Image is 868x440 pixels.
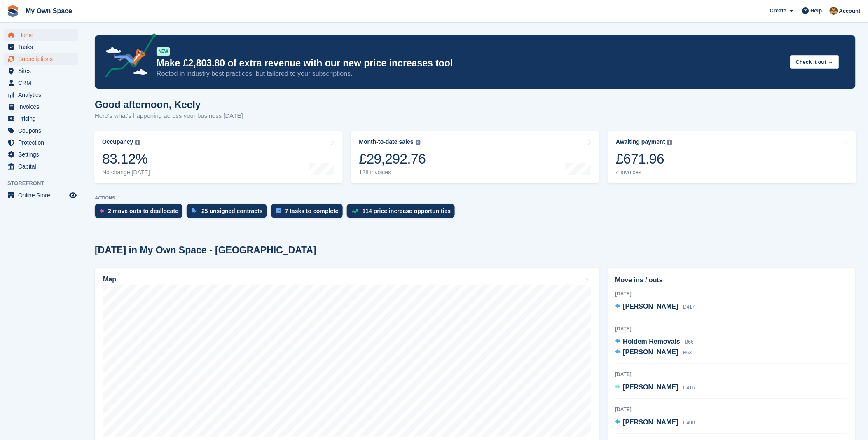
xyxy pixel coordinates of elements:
[359,169,426,176] div: 128 invoices
[615,406,848,413] div: [DATE]
[4,29,78,41] a: menu
[667,140,672,145] img: icon-info-grey-7440780725fd019a000dd9b08b2336e03edf1995a4989e88bcd33f0948082b44.svg
[4,161,78,172] a: menu
[616,138,665,145] div: Awaiting payment
[683,420,695,426] span: D400
[683,350,692,356] span: B63
[683,385,695,391] span: D416
[102,138,133,145] div: Occupancy
[351,131,600,183] a: Month-to-date sales £29,292.76 128 invoices
[4,137,78,148] a: menu
[790,55,839,69] button: Check it out →
[18,113,68,124] span: Pricing
[98,33,156,80] img: price-adjustments-announcement-icon-8257ccfd72463d97f412b2fc003d46551f7dbcb40ab6d574587a9cd5c0d94...
[4,77,78,89] a: menu
[18,190,68,201] span: Online Store
[608,131,856,183] a: Awaiting payment £671.96 4 invoices
[102,169,150,176] div: No change [DATE]
[685,339,694,345] span: B66
[18,65,68,77] span: Sites
[615,371,848,378] div: [DATE]
[18,101,68,112] span: Invoices
[811,7,822,15] span: Help
[347,204,459,222] a: 114 price increase opportunities
[616,150,672,167] div: £671.96
[276,208,281,213] img: task-75834270c22a3079a89374b754ae025e5fb1db73e45f91037f5363f120a921f8.svg
[623,384,678,391] span: [PERSON_NAME]
[18,41,68,53] span: Tasks
[192,208,197,213] img: contract_signature_icon-13c848040528278c33f63329250d36e43548de30e8caae1d1a13099fd9432cc5.svg
[201,208,263,214] div: 25 unsigned contracts
[18,125,68,136] span: Coupons
[187,204,271,222] a: 25 unsigned contracts
[95,111,243,121] p: Here's what's happening across your business [DATE]
[4,41,78,53] a: menu
[770,7,786,15] span: Create
[135,140,140,145] img: icon-info-grey-7440780725fd019a000dd9b08b2336e03edf1995a4989e88bcd33f0948082b44.svg
[68,190,78,200] a: Preview store
[352,209,358,213] img: price_increase_opportunities-93ffe204e8149a01c8c9dc8f82e8f89637d9d84a8eef4429ea346261dce0b2c0.svg
[4,101,78,112] a: menu
[623,349,678,356] span: [PERSON_NAME]
[615,337,694,347] a: Holdem Removals B66
[416,140,421,145] img: icon-info-grey-7440780725fd019a000dd9b08b2336e03edf1995a4989e88bcd33f0948082b44.svg
[157,69,784,78] p: Rooted in industry best practices, but tailored to your subscriptions.
[615,325,848,332] div: [DATE]
[4,125,78,136] a: menu
[271,204,347,222] a: 7 tasks to complete
[616,169,672,176] div: 4 invoices
[157,57,784,69] p: Make £2,803.80 of extra revenue with our new price increases tool
[4,65,78,77] a: menu
[623,419,678,426] span: [PERSON_NAME]
[615,382,695,393] a: [PERSON_NAME] D416
[94,131,343,183] a: Occupancy 83.12% No change [DATE]
[4,53,78,65] a: menu
[95,99,243,110] h1: Good afternoon, Keely
[7,179,82,187] span: Storefront
[100,208,104,213] img: move_outs_to_deallocate_icon-f764333ba52eb49d3ac5e1228854f67142a1ed5810a6f6cc68b1a99e826820c5.svg
[359,150,426,167] div: £29,292.76
[4,113,78,124] a: menu
[18,53,68,65] span: Subscriptions
[359,138,414,145] div: Month-to-date sales
[615,417,695,428] a: [PERSON_NAME] D400
[4,89,78,101] a: menu
[623,303,678,310] span: [PERSON_NAME]
[615,302,695,312] a: [PERSON_NAME] D417
[285,208,339,214] div: 7 tasks to complete
[18,29,68,41] span: Home
[18,137,68,148] span: Protection
[615,290,848,297] div: [DATE]
[615,347,692,358] a: [PERSON_NAME] B63
[95,245,316,256] h2: [DATE] in My Own Space - [GEOGRAPHIC_DATA]
[18,161,68,172] span: Capital
[103,276,116,283] h2: Map
[22,4,75,18] a: My Own Space
[18,89,68,101] span: Analytics
[4,149,78,160] a: menu
[108,208,178,214] div: 2 move outs to deallocate
[4,190,78,201] a: menu
[102,150,150,167] div: 83.12%
[95,195,856,201] p: ACTIONS
[157,47,170,56] div: NEW
[830,7,838,15] img: Keely Collin
[95,204,187,222] a: 2 move outs to deallocate
[839,7,861,15] span: Account
[18,149,68,160] span: Settings
[7,5,19,17] img: stora-icon-8386f47178a22dfd0bd8f6a31ec36ba5ce8667c1dd55bd0f319d3a0aa187defe.svg
[363,208,451,214] div: 114 price increase opportunities
[18,77,68,89] span: CRM
[615,275,848,285] h2: Move ins / outs
[683,304,695,310] span: D417
[623,338,681,345] span: Holdem Removals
